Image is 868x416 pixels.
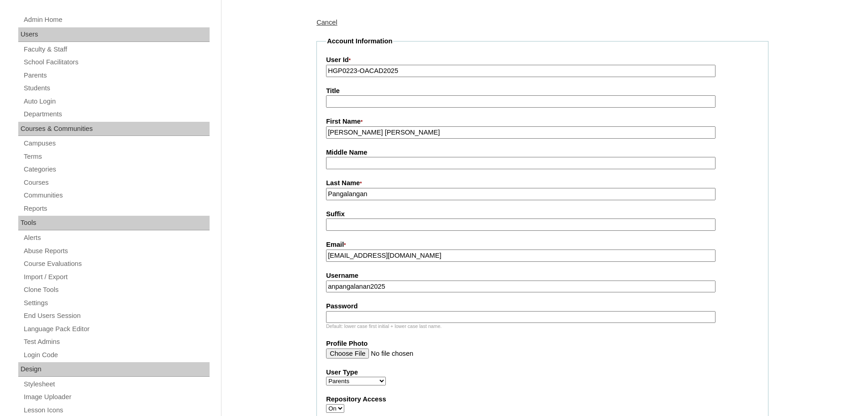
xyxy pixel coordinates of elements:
[326,36,393,46] legend: Account Information
[23,14,210,26] a: Admin Home
[326,117,759,127] label: First Name
[23,70,210,81] a: Parents
[23,284,210,296] a: Clone Tools
[23,151,210,162] a: Terms
[316,19,337,26] a: Cancel
[23,109,210,120] a: Departments
[326,271,759,281] label: Username
[23,336,210,348] a: Test Admins
[23,203,210,214] a: Reports
[23,245,210,257] a: Abuse Reports
[326,178,759,188] label: Last Name
[326,240,759,250] label: Email
[326,368,759,377] label: User Type
[326,302,759,311] label: Password
[23,232,210,244] a: Alerts
[18,216,210,230] div: Tools
[326,148,759,157] label: Middle Name
[326,86,759,96] label: Title
[326,55,759,65] label: User Id
[23,177,210,188] a: Courses
[18,27,210,42] div: Users
[326,323,759,330] div: Default: lower case first initial + lower case last name.
[23,310,210,322] a: End Users Session
[23,349,210,361] a: Login Code
[23,96,210,107] a: Auto Login
[23,405,210,416] a: Lesson Icons
[23,138,210,149] a: Campuses
[18,122,210,136] div: Courses & Communities
[23,323,210,335] a: Language Pack Editor
[23,297,210,309] a: Settings
[23,44,210,55] a: Faculty & Staff
[23,190,210,201] a: Communities
[23,271,210,283] a: Import / Export
[326,209,759,219] label: Suffix
[326,395,759,404] label: Repository Access
[23,379,210,390] a: Stylesheet
[23,83,210,94] a: Students
[23,164,210,175] a: Categories
[23,258,210,270] a: Course Evaluations
[23,57,210,68] a: School Facilitators
[23,391,210,403] a: Image Uploader
[326,339,759,348] label: Profile Photo
[18,362,210,377] div: Design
